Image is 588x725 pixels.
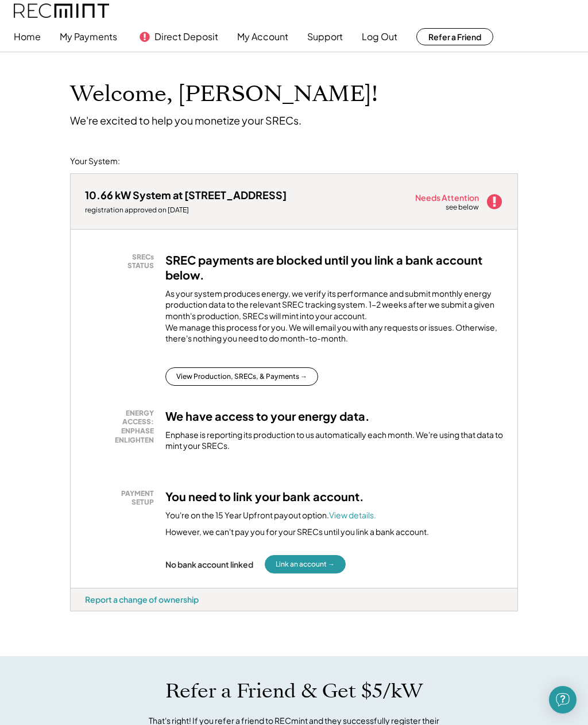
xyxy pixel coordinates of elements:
button: View Production, SRECs, & Payments → [165,367,318,386]
div: SRECs STATUS [91,253,154,270]
div: PAYMENT SETUP [91,489,154,507]
img: recmint-logotype%403x.png [14,3,109,18]
div: ENERGY ACCESS: ENPHASE ENLIGHTEN [91,409,154,444]
button: Link an account → [265,555,346,573]
div: No bank account linked [165,559,253,569]
div: However, we can't pay you for your SRECs until you link a bank account. [165,526,429,538]
div: You're on the 15 Year Upfront payout option. [165,510,376,521]
div: Enphase is reporting its production to us automatically each month. We're using that data to mint... [165,429,503,452]
div: We're excited to help you monetize your SRECs. [70,114,301,127]
button: Log Out [362,25,397,48]
h3: We have access to your energy data. [165,409,370,424]
div: 10.66 kW System at [STREET_ADDRESS] [85,188,287,201]
button: Home [14,25,41,48]
button: My Payments [60,25,117,48]
div: see below [446,203,480,212]
div: Needs Attention [415,193,480,201]
h1: Refer a Friend & Get $5/kW [165,679,423,703]
div: ypncstqz - DC Solar [70,611,102,616]
button: Refer a Friend [416,28,493,45]
div: As your system produces energy, we verify its performance and submit monthly energy production da... [165,288,503,350]
div: Open Intercom Messenger [549,686,577,714]
div: Your System: [70,156,120,167]
h3: You need to link your bank account. [165,489,364,504]
h1: Welcome, [PERSON_NAME]! [70,81,378,108]
a: View details. [329,510,376,520]
h3: SREC payments are blocked until you link a bank account below. [165,253,503,282]
button: Direct Deposit [154,25,218,48]
button: My Account [237,25,288,48]
div: registration approved on [DATE] [85,206,287,215]
div: Report a change of ownership [85,594,199,604]
button: Support [307,25,343,48]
